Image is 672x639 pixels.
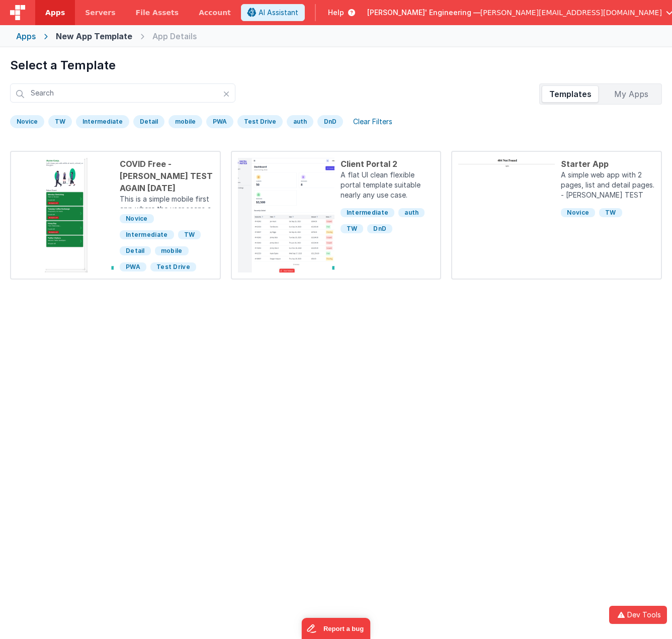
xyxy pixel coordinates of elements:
h1: Select a Template [10,57,662,73]
div: Client Portal 2 [341,158,435,170]
div: mobile [169,115,202,128]
span: Detail [120,246,151,255]
div: Apps [16,30,36,42]
input: Search [10,83,235,103]
span: auth [398,208,425,217]
span: Servers [85,8,115,18]
div: App Details [152,30,197,42]
span: TW [341,224,364,233]
span: TW [599,208,622,217]
span: [PERSON_NAME]' Engineering — [367,8,480,18]
div: TW [48,115,72,128]
div: Clear Filters [347,115,398,129]
div: Test Drive [237,115,283,128]
span: File Assets [136,8,179,18]
div: DnD [317,115,343,128]
button: AI Assistant [241,4,305,21]
div: Starter App [561,158,655,170]
div: Detail [133,115,164,128]
iframe: Marker.io feedback button [302,618,371,639]
span: Apps [45,8,65,18]
span: Intermediate [120,230,174,239]
span: Novice [120,214,154,223]
div: Intermediate [76,115,129,128]
span: Help [328,8,344,18]
span: Novice [561,208,595,217]
span: AI Assistant [259,8,298,18]
div: COVID Free - [PERSON_NAME] TEST AGAIN [DATE] [120,158,214,194]
span: PWA [120,262,146,271]
span: Intermediate [341,208,395,217]
div: New App Template [56,30,132,42]
p: A flat UI clean flexible portal template suitable nearly any use case. [341,170,435,202]
p: This is a simple mobile first app where the user scans a WQR code or receives a link, selects som... [120,194,214,208]
div: Novice [10,115,44,128]
p: A simple web app with 2 pages, list and detail pages. - [PERSON_NAME] TEST [561,170,655,202]
div: Templates [542,86,599,102]
span: DnD [367,224,392,233]
div: PWA [206,115,233,128]
span: [PERSON_NAME][EMAIL_ADDRESS][DOMAIN_NAME] [480,8,662,18]
button: Dev Tools [609,606,667,624]
span: Test Drive [150,262,196,271]
span: mobile [155,246,189,255]
div: auth [287,115,313,128]
div: My Apps [603,86,659,102]
span: TW [178,230,201,239]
